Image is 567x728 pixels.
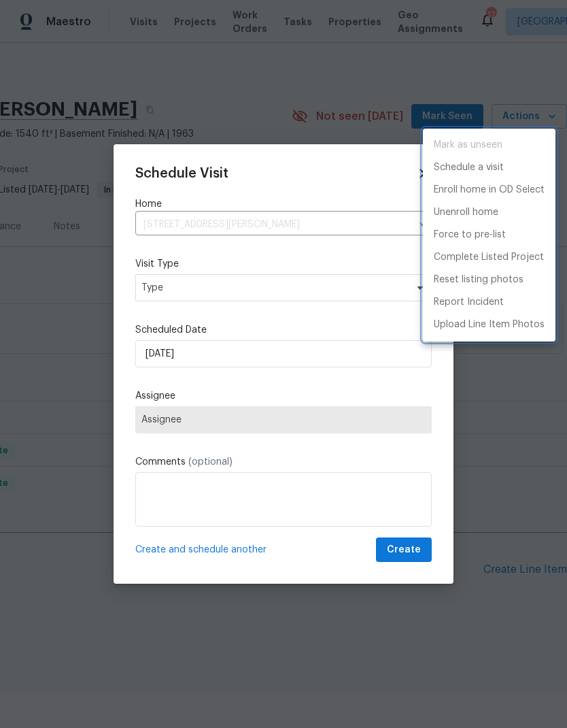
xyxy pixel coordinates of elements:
p: Enroll home in OD Select [434,183,545,197]
p: Unenroll home [434,205,498,220]
p: Complete Listed Project [434,250,544,265]
p: Force to pre-list [434,228,506,242]
p: Reset listing photos [434,273,523,287]
p: Report Incident [434,295,504,310]
p: Schedule a visit [434,161,504,175]
p: Upload Line Item Photos [434,318,545,332]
